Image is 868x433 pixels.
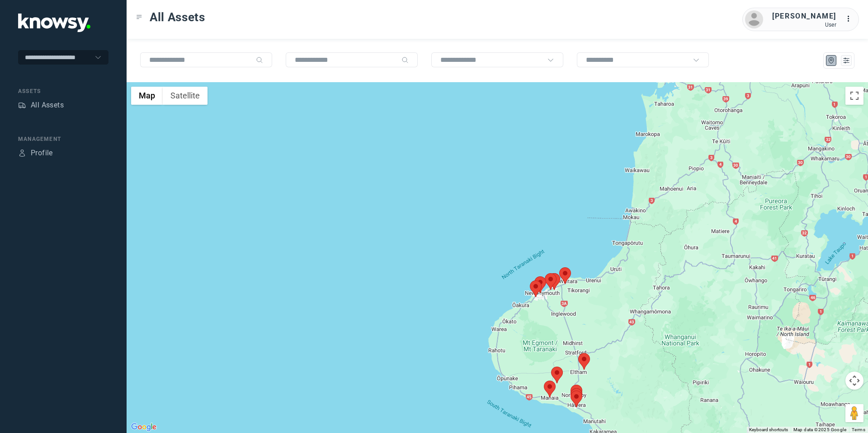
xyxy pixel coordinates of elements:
span: All Assets [150,9,205,25]
div: [PERSON_NAME] [772,11,836,22]
div: Management [18,135,108,143]
div: Assets [18,87,108,95]
button: Show street map [131,87,163,105]
button: Show satellite imagery [163,87,208,105]
button: Toggle fullscreen view [845,87,863,105]
div: All Assets [31,100,64,111]
button: Map camera controls [845,372,863,390]
span: Map data ©2025 Google [793,427,846,432]
div: Map [827,56,835,65]
button: Keyboard shortcuts [749,427,788,433]
a: Terms (opens in new tab) [852,427,865,432]
div: User [772,22,836,28]
div: Search [256,56,263,64]
div: Search [401,56,409,64]
div: Assets [18,101,26,109]
div: Profile [18,149,26,157]
a: AssetsAll Assets [18,100,64,111]
div: Toggle Menu [136,14,142,20]
button: Drag Pegman onto the map to open Street View [845,404,863,422]
div: List [842,56,850,65]
a: ProfileProfile [18,148,53,158]
div: : [845,14,856,24]
a: Open this area in Google Maps (opens a new window) [129,421,159,433]
img: Google [129,421,159,433]
img: avatar.png [745,10,763,28]
div: Profile [31,148,53,158]
tspan: ... [846,15,855,22]
div: : [845,14,856,26]
img: Application Logo [18,14,90,32]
